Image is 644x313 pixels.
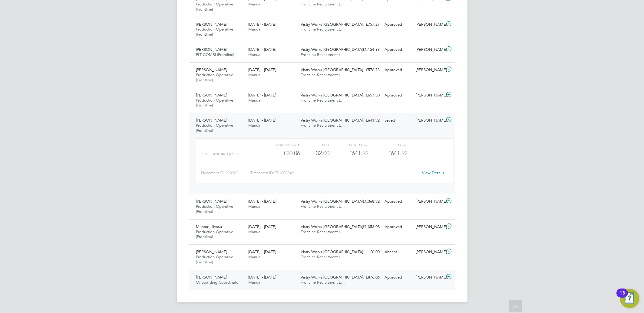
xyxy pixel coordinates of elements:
div: Total [368,141,408,148]
span: Frontline Recruitment L… [301,2,345,7]
span: [DATE] - [DATE] [248,47,276,52]
span: Frontline Recruitment L… [301,204,345,209]
div: Approved [382,65,414,75]
div: Approved [382,20,414,30]
div: Timesheet ID: TS1808949 [250,168,418,178]
span: [PERSON_NAME] [196,93,227,98]
span: [DATE] - [DATE] [248,199,276,204]
span: [DATE] - [DATE] [248,67,276,72]
div: Approved [382,222,414,232]
div: [PERSON_NAME] [413,222,445,232]
span: Vistry Works [GEOGRAPHIC_DATA]… [301,22,367,27]
span: Production Operative (Frontline) [196,204,233,214]
div: 32.00 [300,148,329,158]
span: Manual [248,27,261,32]
span: Onboarding Coordinator [196,280,240,285]
span: Production Operative (Frontline) [196,72,233,83]
span: Production Operative (Frontline) [196,229,233,240]
span: Vistry Works [GEOGRAPHIC_DATA]… [301,93,367,98]
span: Vistry Works [GEOGRAPHIC_DATA]… [301,224,367,229]
div: Sub Total [329,141,368,148]
div: [PERSON_NAME] [413,65,445,75]
span: Production Operative (Frontline) [196,27,233,37]
span: Manual [248,98,261,103]
span: Vistry Works [GEOGRAPHIC_DATA]… [301,47,367,52]
span: Frontline Recruitment L… [301,98,345,103]
span: [PERSON_NAME] [196,249,227,254]
span: Manual [248,204,261,209]
div: £876.06 [351,272,382,282]
div: £1,154.93 [351,45,382,55]
span: [DATE] - [DATE] [248,249,276,254]
span: Manual [248,254,261,259]
span: [PERSON_NAME] [196,118,227,123]
span: Production Operative (Frontline) [196,123,233,133]
div: [PERSON_NAME] [413,197,445,207]
button: Open Resource Center, 13 new notifications [620,289,639,308]
span: Vistry Works [GEOGRAPHIC_DATA]… [301,199,367,204]
div: £1,368.92 [351,197,382,207]
div: Approved [382,45,414,55]
span: Production Operative (Frontline) [196,2,233,12]
div: £757.27 [351,20,382,30]
div: Approved [382,90,414,100]
div: Absent [382,247,414,257]
span: Production Operative (Frontline) [196,98,233,108]
span: [PERSON_NAME] [196,47,227,52]
div: Saved [382,116,414,126]
span: Manual [248,229,261,234]
span: Manual [248,72,261,77]
span: Frontline Recruitment L… [301,72,345,77]
span: Frontline Recruitment L… [301,280,345,285]
div: 13 [619,293,625,301]
div: £1,053.08 [351,222,382,232]
div: [PERSON_NAME] [413,116,445,126]
div: Approved [382,272,414,282]
span: [PERSON_NAME] [196,199,227,204]
span: Vistry Works [GEOGRAPHIC_DATA]… [301,67,367,72]
span: FLT COMBI (Frontline) [196,52,234,57]
div: [PERSON_NAME] [413,247,445,257]
span: Frontline Recruitment L… [301,27,345,32]
span: Manual [248,52,261,57]
span: [DATE] - [DATE] [248,275,276,280]
span: [DATE] - [DATE] [248,224,276,229]
div: £0.00 [351,247,382,257]
div: £576.73 [351,65,382,75]
div: [PERSON_NAME] [413,272,445,282]
span: Vistry Works [GEOGRAPHIC_DATA]… [301,118,367,123]
div: [PERSON_NAME] [413,20,445,30]
span: [DATE] - [DATE] [248,93,276,98]
span: Frontline Recruitment L… [301,52,345,57]
span: Manual [248,2,261,7]
span: Production Operative (Frontline) [196,254,233,265]
span: [PERSON_NAME] [196,22,227,27]
span: PM Standard (£/HR) [202,152,239,156]
span: Frontline Recruitment L… [301,254,345,259]
span: Muntari Illiyasu [196,224,222,229]
div: £641.92 [351,116,382,126]
div: £641.92 [329,148,368,158]
span: Vistry Works [GEOGRAPHIC_DATA]… [301,275,367,280]
span: Manual [248,280,261,285]
span: Frontline Recruitment L… [301,229,345,234]
a: View Details [422,170,444,175]
span: [DATE] - [DATE] [248,118,276,123]
div: [PERSON_NAME] [413,90,445,100]
span: [PERSON_NAME] [196,67,227,72]
span: [PERSON_NAME] [196,275,227,280]
span: Manual [248,123,261,128]
div: £657.80 [351,90,382,100]
span: [DATE] - [DATE] [248,22,276,27]
div: £20.06 [261,148,300,158]
span: £641.92 [388,149,408,157]
div: QTY [300,141,329,148]
div: Charge rate [261,141,300,148]
div: [PERSON_NAME] [413,45,445,55]
span: Frontline Recruitment L… [301,123,345,128]
div: Approved [382,197,414,207]
span: Vistry Works [GEOGRAPHIC_DATA]… [301,249,367,254]
div: Placement ID: 293902 [201,168,250,178]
